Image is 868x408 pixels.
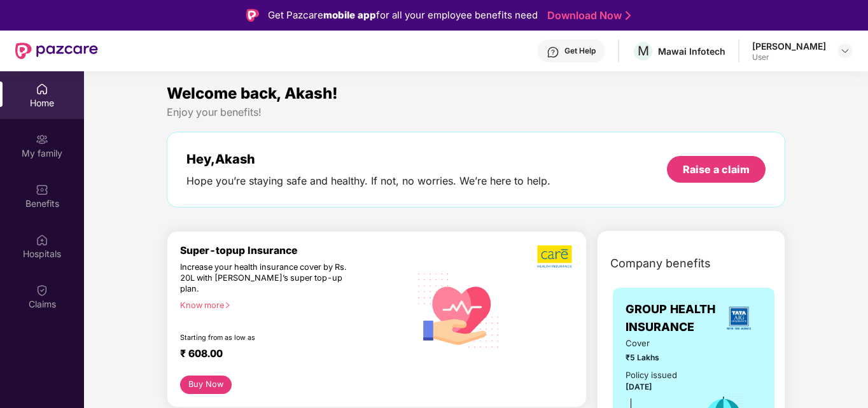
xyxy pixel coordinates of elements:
img: insurerLogo [722,301,756,335]
img: svg+xml;base64,PHN2ZyBpZD0iQmVuZWZpdHMiIHhtbG5zPSJodHRwOi8vd3d3LnczLm9yZy8yMDAwL3N2ZyIgd2lkdGg9Ij... [36,183,48,196]
span: M [638,43,649,59]
div: Mawai Infotech [658,45,725,57]
div: Enjoy your benefits! [167,106,785,119]
div: [PERSON_NAME] [752,40,826,52]
img: b5dec4f62d2307b9de63beb79f102df3.png [537,244,573,269]
div: User [752,52,826,62]
div: Increase your health insurance cover by Rs. 20L with [PERSON_NAME]’s super top-up plan. [180,262,354,295]
span: ₹5 Lakhs [626,351,685,363]
a: Download Now [547,9,627,22]
div: Policy issued [626,369,677,382]
span: Welcome back, Akash! [167,84,338,102]
span: GROUP HEALTH INSURANCE [626,300,716,337]
img: svg+xml;base64,PHN2ZyB3aWR0aD0iMjAiIGhlaWdodD0iMjAiIHZpZXdCb3g9IjAgMCAyMCAyMCIgZmlsbD0ibm9uZSIgeG... [36,133,48,146]
span: Company benefits [610,255,711,272]
span: right [224,302,231,309]
img: Stroke [626,9,631,22]
div: Super-topup Insurance [180,244,410,257]
div: Get Help [564,46,596,56]
img: svg+xml;base64,PHN2ZyBpZD0iSG9zcGl0YWxzIiB4bWxucz0iaHR0cDovL3d3dy53My5vcmcvMjAwMC9zdmciIHdpZHRoPS... [36,234,48,246]
div: Hope you’re staying safe and healthy. If not, no worries. We’re here to help. [186,174,550,188]
div: Get Pazcare for all your employee benefits need [268,8,538,23]
img: svg+xml;base64,PHN2ZyBpZD0iQ2xhaW0iIHhtbG5zPSJodHRwOi8vd3d3LnczLm9yZy8yMDAwL3N2ZyIgd2lkdGg9IjIwIi... [36,284,48,297]
img: svg+xml;base64,PHN2ZyBpZD0iSGVscC0zMngzMiIgeG1sbnM9Imh0dHA6Ly93d3cudzMub3JnLzIwMDAvc3ZnIiB3aWR0aD... [547,46,559,59]
div: Starting from as low as [180,334,356,342]
div: Know more [180,300,402,309]
img: svg+xml;base64,PHN2ZyB4bWxucz0iaHR0cDovL3d3dy53My5vcmcvMjAwMC9zdmciIHhtbG5zOnhsaW5rPSJodHRwOi8vd3... [410,260,508,360]
img: svg+xml;base64,PHN2ZyBpZD0iSG9tZSIgeG1sbnM9Imh0dHA6Ly93d3cudzMub3JnLzIwMDAvc3ZnIiB3aWR0aD0iMjAiIG... [36,83,48,95]
img: svg+xml;base64,PHN2ZyBpZD0iRHJvcGRvd24tMzJ4MzIiIHhtbG5zPSJodHRwOi8vd3d3LnczLm9yZy8yMDAwL3N2ZyIgd2... [840,46,850,56]
strong: mobile app [323,9,376,21]
img: New Pazcare Logo [15,43,98,59]
span: Cover [626,337,685,350]
div: Raise a claim [683,162,750,176]
img: Logo [246,9,259,22]
div: Hey, Akash [186,151,550,167]
button: Buy Now [180,376,232,394]
span: [DATE] [626,382,652,391]
div: ₹ 608.00 [180,348,397,363]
